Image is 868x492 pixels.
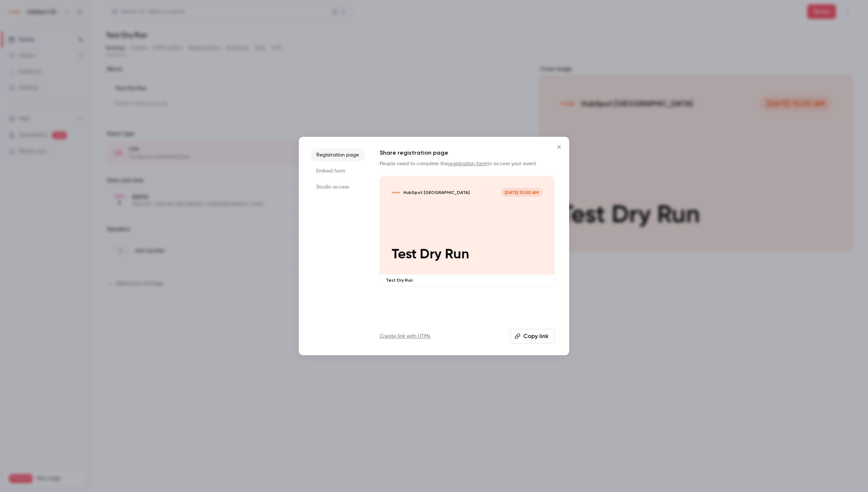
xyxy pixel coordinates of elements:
[448,161,487,166] a: registration form
[501,188,543,197] span: [DATE] 10:00 AM
[392,247,542,262] p: Test Dry Run
[310,180,365,194] li: Studio access
[403,190,470,195] p: HubSpot [GEOGRAPHIC_DATA]
[552,140,566,154] button: Close
[310,164,365,178] li: Embed form
[380,333,430,340] a: Create link with UTMs
[386,277,548,283] p: Test Dry Run
[380,160,555,167] p: People need to complete the to access your event
[510,329,555,344] button: Copy link
[380,148,555,157] h1: Share registration page
[310,148,365,162] li: Registration page
[380,176,555,286] a: Test Dry RunHubSpot [GEOGRAPHIC_DATA][DATE] 10:00 AMTest Dry RunTest Dry Run
[392,188,400,197] img: Test Dry Run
